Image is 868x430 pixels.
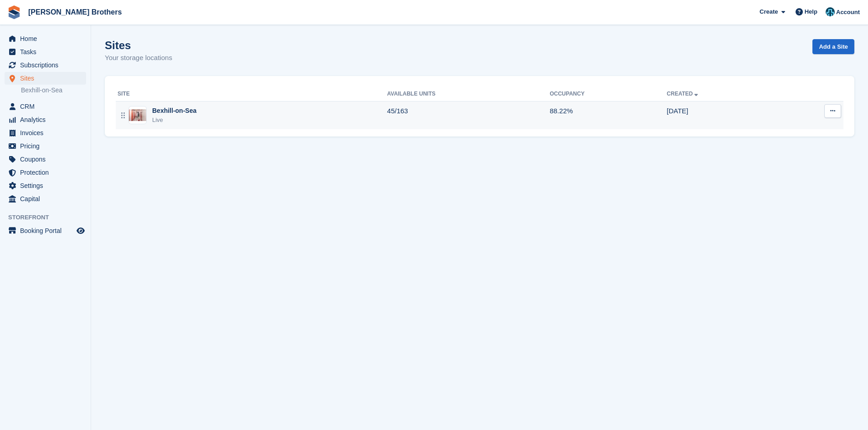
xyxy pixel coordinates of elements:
a: menu [5,113,86,126]
th: Occupancy [550,87,667,101]
h1: Sites [105,39,172,51]
span: Create [760,7,778,16]
a: Created [667,91,700,97]
span: Sites [20,72,75,85]
a: menu [5,192,86,205]
a: menu [5,153,86,166]
a: Add a Site [812,39,854,54]
span: Tasks [20,46,75,58]
a: menu [5,46,86,58]
a: menu [5,100,86,113]
a: menu [5,32,86,45]
span: Settings [20,179,75,192]
a: menu [5,59,86,71]
a: Preview store [75,225,86,236]
img: Helen Eldridge [826,7,835,16]
span: Capital [20,192,75,205]
span: Protection [20,166,75,179]
div: Bexhill-on-Sea [152,106,196,116]
a: menu [5,166,86,179]
td: [DATE] [667,101,779,129]
span: Account [836,8,860,17]
a: Bexhill-on-Sea [21,86,86,95]
a: menu [5,126,86,139]
th: Available Units [387,87,550,101]
td: 45/163 [387,101,550,129]
span: Pricing [20,140,75,152]
a: menu [5,179,86,192]
img: Image of Bexhill-on-Sea site [129,109,146,121]
span: Analytics [20,113,75,126]
img: stora-icon-8386f47178a22dfd0bd8f6a31ec36ba5ce8667c1dd55bd0f319d3a0aa187defe.svg [7,5,21,19]
span: Help [805,7,817,16]
span: Storefront [8,213,91,222]
span: Home [20,32,75,45]
a: menu [5,224,86,237]
span: Invoices [20,126,75,139]
a: menu [5,72,86,85]
span: CRM [20,100,75,113]
p: Your storage locations [105,53,172,63]
div: Live [152,116,196,125]
a: menu [5,140,86,152]
span: Booking Portal [20,224,75,237]
a: [PERSON_NAME] Brothers [25,5,125,20]
span: Subscriptions [20,59,75,71]
span: Coupons [20,153,75,166]
th: Site [116,87,387,101]
td: 88.22% [550,101,667,129]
